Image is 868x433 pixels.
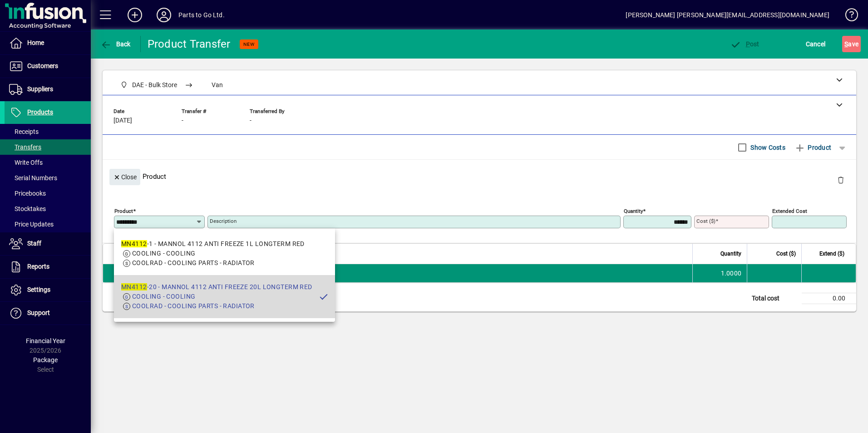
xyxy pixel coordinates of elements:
mat-label: Quantity [624,208,643,214]
span: Cancel [806,37,826,51]
span: Pricebooks [9,190,46,197]
span: Staff [27,240,41,247]
span: - [250,117,252,124]
app-page-header-button: Delete [830,176,852,184]
a: Home [5,32,91,54]
a: Stocktakes [5,201,91,216]
a: Knowledge Base [838,2,857,31]
app-page-header-button: Close [107,172,143,181]
span: Products [27,108,53,116]
span: Suppliers [27,85,53,93]
a: Pricebooks [5,186,91,201]
div: Product Transfer [148,37,231,51]
span: Support [27,309,50,316]
span: Price Updates [9,221,54,228]
a: Transfers [5,139,91,155]
button: Delete [830,169,852,191]
span: Stocktakes [9,205,46,212]
span: ave [844,37,858,51]
button: Back [98,36,133,52]
span: P [746,40,750,48]
button: Save [842,36,861,52]
mat-label: Extended Cost [772,208,807,214]
a: Support [5,302,91,325]
div: Parts to Go Ltd. [178,8,225,22]
span: Home [27,39,44,46]
span: Customers [27,62,58,69]
span: Serial Numbers [9,174,57,182]
span: Financial Year [26,337,65,344]
a: Price Updates [5,216,91,232]
td: 1.0000 [692,264,747,282]
span: Close [113,170,137,185]
label: Show Costs [749,143,785,152]
mat-label: Description [210,218,237,224]
span: Quantity [720,249,741,259]
mat-label: Cost ($) [696,218,715,224]
span: Description [141,249,168,259]
button: Post [728,36,762,52]
span: Receipts [9,128,39,135]
div: [PERSON_NAME] [PERSON_NAME][EMAIL_ADDRESS][DOMAIN_NAME] [626,8,829,22]
td: 0.00 [802,293,856,304]
span: Settings [27,286,50,293]
span: Cost ($) [776,249,796,259]
button: Profile [149,7,178,23]
span: Transfers [9,143,41,151]
span: - [182,117,183,124]
span: Item [114,249,125,259]
span: Reports [27,263,49,270]
a: Customers [5,55,91,78]
td: Total cost [747,293,802,304]
span: Write Offs [9,159,43,166]
button: Add [120,7,149,23]
a: Staff [5,232,91,255]
a: Settings [5,279,91,301]
span: Back [100,40,131,48]
button: Cancel [804,36,828,52]
mat-label: Product [114,208,133,214]
button: Close [109,169,140,185]
a: Reports [5,256,91,278]
a: Suppliers [5,78,91,101]
a: Write Offs [5,155,91,170]
span: NEW [243,41,255,47]
span: ost [730,40,759,48]
span: Extend ($) [819,249,844,259]
span: S [844,40,848,48]
span: [DATE] [113,117,132,124]
div: Product [103,160,856,193]
span: Package [33,356,58,364]
a: Serial Numbers [5,170,91,186]
app-page-header-button: Back [91,36,141,52]
a: Receipts [5,124,91,139]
